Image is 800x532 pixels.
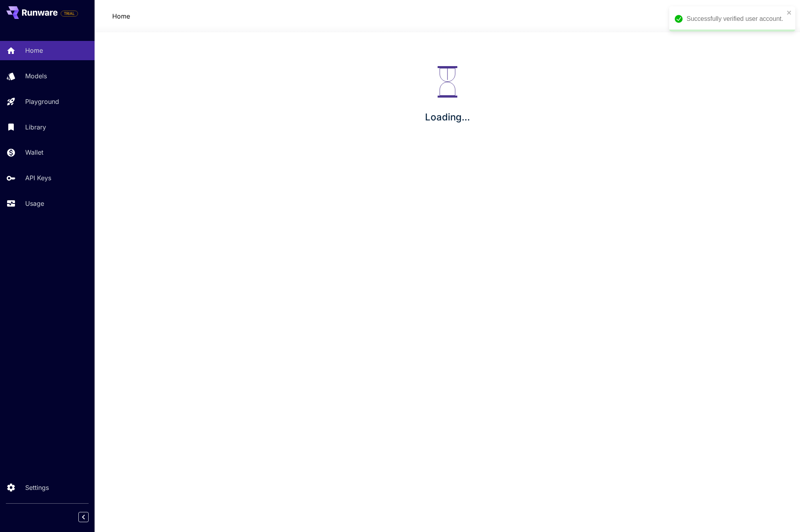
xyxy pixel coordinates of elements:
[425,110,470,124] p: Loading...
[25,122,46,132] p: Library
[25,97,59,106] p: Playground
[112,11,130,21] nav: breadcrumb
[78,512,89,522] button: Collapse sidebar
[61,9,78,18] span: Add your payment card to enable full platform functionality.
[25,173,51,183] p: API Keys
[687,14,784,24] div: Successfully verified user account.
[25,71,47,81] p: Models
[25,483,49,492] p: Settings
[61,11,78,17] span: TRIAL
[25,148,43,157] p: Wallet
[84,510,95,524] div: Collapse sidebar
[25,46,43,55] p: Home
[25,199,44,208] p: Usage
[787,9,792,16] button: close
[112,11,130,21] a: Home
